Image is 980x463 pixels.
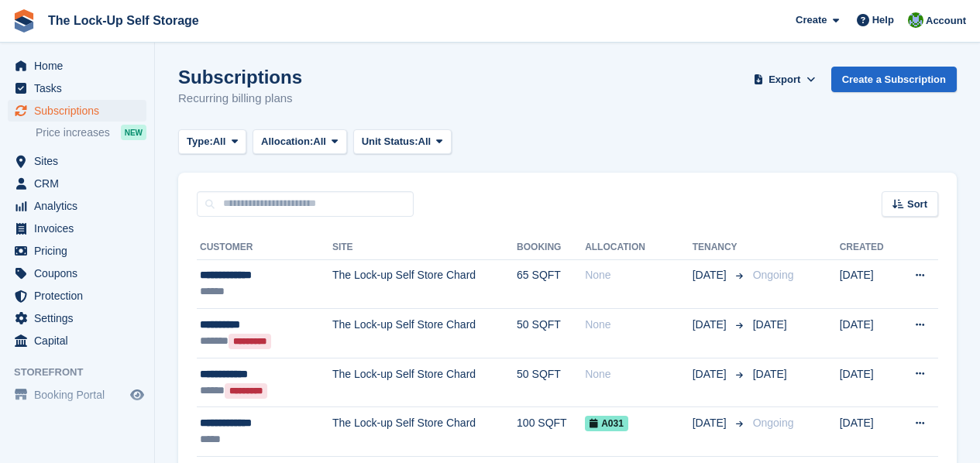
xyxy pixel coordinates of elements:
[796,12,827,28] span: Create
[8,100,146,122] a: menu
[42,8,205,33] a: The Lock-Up Self Storage
[34,55,127,77] span: Home
[34,100,127,122] span: Subscriptions
[36,125,110,140] span: Price increases
[8,330,146,352] a: menu
[178,129,246,155] button: Type: All
[517,407,585,457] td: 100 SQFT
[585,366,693,382] div: None
[34,150,127,172] span: Sites
[8,195,146,217] a: menu
[34,195,127,217] span: Analytics
[926,13,966,29] span: Account
[8,307,146,329] a: menu
[34,262,127,284] span: Coupons
[693,235,747,260] th: Tenancy
[517,309,585,358] td: 50 SQFT
[34,218,127,239] span: Invoices
[517,358,585,407] td: 50 SQFT
[693,366,730,382] span: [DATE]
[34,330,127,352] span: Capital
[253,129,347,155] button: Allocation: All
[34,240,127,262] span: Pricing
[332,407,517,457] td: The Lock-up Self Store Chard
[178,67,302,87] h1: Subscriptions
[8,173,146,194] a: menu
[187,134,213,149] span: Type:
[12,9,36,33] img: stora-icon-8386f47178a22dfd0bd8f6a31ec36ba5ce8667c1dd55bd0f319d3a0aa187defe.svg
[8,262,146,284] a: menu
[178,90,302,108] p: Recurring billing plans
[34,285,127,307] span: Protection
[840,235,896,260] th: Created
[840,309,896,358] td: [DATE]
[34,307,127,329] span: Settings
[8,77,146,99] a: menu
[517,235,585,260] th: Booking
[840,407,896,457] td: [DATE]
[197,235,332,260] th: Customer
[907,197,927,212] span: Sort
[8,218,146,239] a: menu
[8,240,146,262] a: menu
[517,259,585,309] td: 65 SQFT
[36,124,146,141] a: Price increases NEW
[418,134,432,149] span: All
[585,235,693,260] th: Allocation
[585,267,693,283] div: None
[8,384,146,406] a: menu
[753,269,794,281] span: Ongoing
[34,173,127,194] span: CRM
[753,417,794,429] span: Ongoing
[831,67,957,92] a: Create a Subscription
[353,129,452,155] button: Unit Status: All
[908,12,923,28] img: Andrew Beer
[332,358,517,407] td: The Lock-up Self Store Chard
[128,386,146,404] a: Preview store
[14,365,154,380] span: Storefront
[840,259,896,309] td: [DATE]
[34,384,127,406] span: Booking Portal
[693,267,730,283] span: [DATE]
[313,134,326,149] span: All
[332,235,517,260] th: Site
[769,72,800,87] span: Export
[8,55,146,77] a: menu
[840,358,896,407] td: [DATE]
[585,317,693,333] div: None
[751,67,819,92] button: Export
[753,368,787,380] span: [DATE]
[362,134,418,149] span: Unit Status:
[34,77,127,99] span: Tasks
[585,416,628,431] span: A031
[693,415,730,431] span: [DATE]
[872,12,894,28] span: Help
[121,125,146,140] div: NEW
[332,309,517,358] td: The Lock-up Self Store Chard
[8,285,146,307] a: menu
[693,317,730,333] span: [DATE]
[753,318,787,331] span: [DATE]
[8,150,146,172] a: menu
[261,134,313,149] span: Allocation:
[213,134,226,149] span: All
[332,259,517,309] td: The Lock-up Self Store Chard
